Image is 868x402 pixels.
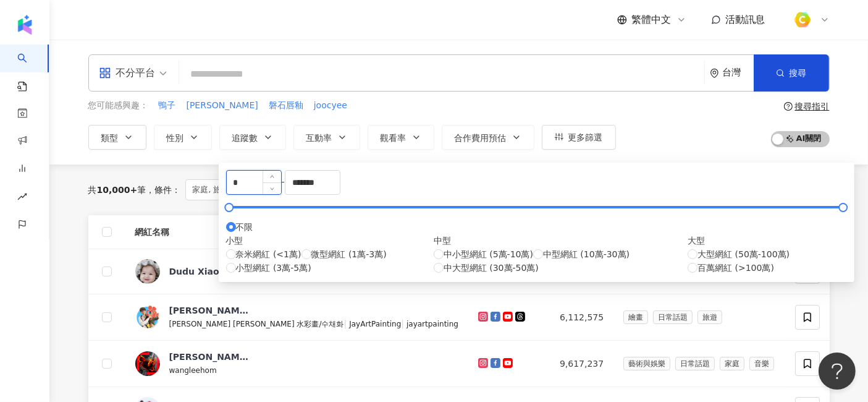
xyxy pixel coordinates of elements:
div: 台灣 [723,67,754,78]
button: 互動率 [293,125,360,150]
div: Dudu Xiaokanai [169,265,246,278]
div: [PERSON_NAME] [PERSON_NAME] Painting [169,304,250,317]
span: Decrease Value [263,182,281,194]
a: KOL Avatar[PERSON_NAME] [PERSON_NAME] Painting[PERSON_NAME] [PERSON_NAME] 水彩畫/수채화|JayArtPainting|... [135,304,459,330]
span: 音樂 [749,357,774,370]
span: 10,000+ [97,185,138,195]
span: jayartpainting [407,320,458,328]
span: 大型網紅 (50萬-100萬) [697,247,790,261]
span: 日常話題 [653,310,693,324]
span: JayArtPainting [349,320,401,328]
button: 鴨子 [158,99,177,113]
button: 類型 [88,125,146,150]
a: KOL Avatar[PERSON_NAME][PERSON_NAME]wangleehom [135,351,459,377]
div: 共 筆 [88,185,146,195]
span: up [270,174,274,179]
button: 性別 [154,125,212,150]
span: 不限 [236,220,253,234]
a: search [17,45,42,93]
span: 磐石唇釉 [269,100,303,112]
span: 日常話題 [675,357,715,370]
div: 不分平台 [99,63,156,83]
iframe: Help Scout Beacon - Open [819,353,856,390]
span: 合作費用預估 [455,133,507,143]
span: rise [17,184,27,212]
div: 大型 [688,234,846,247]
span: 旅遊 [697,310,722,324]
div: 中型 [434,234,688,247]
span: 類型 [101,133,119,143]
div: 搜尋指引 [795,101,830,111]
span: 微型網紅 (1萬-3萬) [311,247,387,261]
span: 繁體中文 [632,13,672,27]
div: 小型 [226,234,434,247]
span: [PERSON_NAME] [187,100,258,112]
span: - [282,177,285,187]
span: wangleehom [169,366,217,375]
button: 觀看率 [368,125,434,150]
span: joocyee [314,100,347,112]
span: 您可能感興趣： [88,100,149,112]
button: [PERSON_NAME] [186,99,259,113]
span: 中大型網紅 (30萬-50萬) [444,261,539,275]
span: 百萬網紅 (>100萬) [697,261,774,275]
span: [PERSON_NAME] [PERSON_NAME] 水彩畫/수채화 [169,320,344,328]
button: 搜尋 [754,54,829,92]
span: 奈米網紅 (<1萬) [236,247,301,261]
span: 鴨子 [159,100,176,112]
span: 更多篩選 [568,132,603,142]
td: 6,112,575 [550,294,613,341]
span: 中小型網紅 (5萬-10萬) [444,247,533,261]
span: 條件 ： [146,185,180,195]
button: joocyee [313,99,348,113]
span: question-circle [784,102,793,111]
span: 觀看率 [381,133,407,143]
span: 家庭, 旅遊 [185,179,248,200]
span: 互動率 [306,133,332,143]
button: 磐石唇釉 [268,99,304,113]
span: 活動訊息 [726,14,765,25]
span: 繪畫 [623,310,648,324]
span: 性別 [167,133,184,143]
button: 追蹤數 [219,125,286,150]
span: 小型網紅 (3萬-5萬) [236,261,311,275]
button: 合作費用預估 [442,125,534,150]
img: KOL Avatar [135,351,160,376]
a: KOL AvatarDudu Xiaokanai [135,259,459,284]
span: Increase Value [263,171,281,182]
span: appstore [99,67,111,79]
td: 9,617,237 [550,341,613,387]
span: down [270,187,274,191]
span: environment [710,69,719,78]
span: 追蹤數 [232,133,258,143]
button: 更多篩選 [542,125,616,150]
th: 網紅名稱 [125,215,469,249]
span: 藝術與娛樂 [623,357,670,370]
span: 中型網紅 (10萬-30萬) [543,247,630,261]
span: 家庭 [720,357,744,370]
div: [PERSON_NAME][PERSON_NAME] [169,351,250,363]
img: KOL Avatar [135,259,160,284]
img: %E6%96%B9%E5%BD%A2%E7%B4%94.png [791,8,814,32]
span: | [344,319,350,328]
span: | [401,319,407,328]
img: logo icon [15,15,35,35]
img: KOL Avatar [135,305,160,330]
span: 搜尋 [790,68,807,78]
